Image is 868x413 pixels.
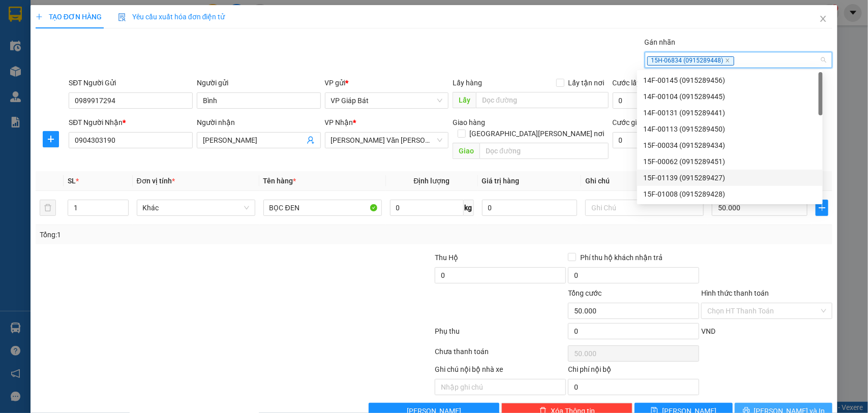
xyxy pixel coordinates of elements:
span: kg [464,200,474,216]
div: Chưa thanh toán [434,346,567,364]
span: TẠO ĐƠN HÀNG [36,13,102,21]
span: Tên hàng [263,177,296,185]
input: VD: Bàn, Ghế [263,200,382,216]
span: plus [36,13,43,20]
th: Ghi chú [581,171,708,191]
div: 14F-00113 (0915289450) [643,123,817,135]
span: VP Nhận [325,118,353,126]
span: VP Nguyễn Văn Linh [331,133,443,148]
span: Phí thu hộ khách nhận trả [576,252,667,263]
span: [GEOGRAPHIC_DATA][PERSON_NAME] nơi [466,128,609,139]
button: delete [40,200,56,216]
span: user-add [307,136,315,144]
div: 15F-01139 (0915289427) [637,170,823,186]
input: Cước lấy hàng [613,92,705,109]
div: 14F-00145 (0915289456) [643,75,817,86]
span: Lấy tận nơi [564,77,609,88]
button: plus [816,200,828,216]
div: Người gửi [197,77,321,88]
div: Chi phí nội bộ [568,364,699,379]
span: close [819,15,827,23]
button: plus [43,131,59,147]
span: Giao hàng [453,118,485,126]
span: VP Giáp Bát [331,93,443,108]
span: Lấy [453,92,476,108]
div: 15F-00034 (0915289434) [637,137,823,153]
button: Close [809,5,837,34]
span: Lấy hàng [453,79,482,87]
label: Cước lấy hàng [613,79,659,87]
div: Tổng: 1 [40,229,336,240]
div: Người nhận [197,117,321,128]
span: plus [43,135,58,143]
span: SL [68,177,76,185]
span: GB10250132 [96,51,147,61]
label: Hình thức thanh toán [701,289,769,297]
div: 15F-01008 (0915289428) [637,186,823,202]
div: 15F-00062 (0915289451) [643,156,817,167]
span: Khác [143,200,249,215]
span: Yêu cầu xuất hóa đơn điện tử [118,13,225,21]
span: Thu Hộ [435,253,458,262]
span: 15F-01520 (0915289454) [43,56,81,72]
div: 14F-00131 (0915289441) [643,107,817,118]
label: Cước giao hàng [613,118,663,126]
div: 14F-00145 (0915289456) [637,72,823,88]
div: VP gửi [325,77,449,88]
div: 15F-00062 (0915289451) [637,153,823,170]
input: Dọc đường [476,92,609,108]
label: Gán nhãn [645,38,676,46]
span: Đơn vị tính [137,177,175,185]
input: Dọc đường [480,143,609,159]
input: Cước giao hàng [613,132,705,148]
img: logo [5,33,27,69]
input: Nhập ghi chú [435,379,566,395]
span: Giá trị hàng [482,177,520,185]
input: Ghi Chú [585,200,704,216]
div: 15F-00034 (0915289434) [643,140,817,151]
strong: PHIẾU GỬI HÀNG [36,74,87,96]
span: close [725,58,730,63]
span: Kết Đoàn [36,6,87,19]
span: Định lượng [414,177,450,185]
div: 14F-00131 (0915289441) [637,105,823,121]
input: Gán nhãn [736,54,738,66]
div: 15F-01139 (0915289427) [643,172,817,183]
div: 14F-00104 (0915289445) [643,91,817,102]
div: 14F-00104 (0915289445) [637,88,823,105]
div: Phụ thu [434,326,567,343]
span: Tổng cước [568,289,602,297]
span: Số 939 Giải Phóng (Đối diện Ga Giáp Bát) [35,21,89,45]
input: 0 [482,200,578,216]
span: Giao [453,143,480,159]
span: VND [701,327,715,335]
span: 15H-06834 (0915289448) [647,56,734,66]
img: icon [118,13,126,21]
div: SĐT Người Nhận [69,117,193,128]
div: Ghi chú nội bộ nhà xe [435,364,566,379]
div: 14F-00113 (0915289450) [637,121,823,137]
div: SĐT Người Gửi [69,77,193,88]
span: 19003239 [48,47,75,54]
span: plus [816,204,828,212]
div: 15F-01008 (0915289428) [643,188,817,200]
